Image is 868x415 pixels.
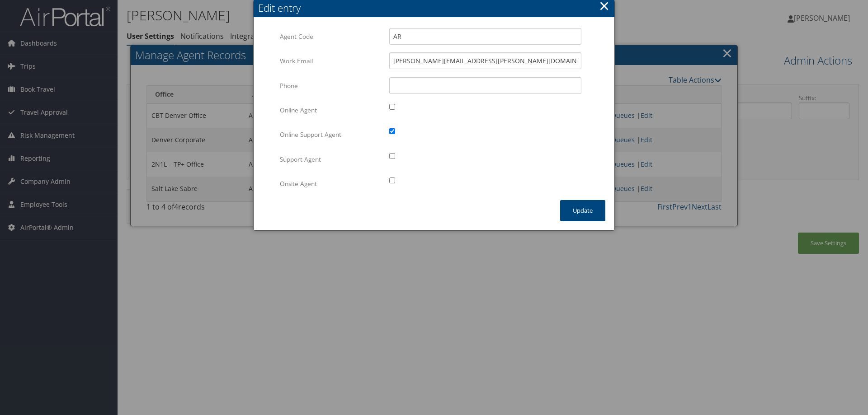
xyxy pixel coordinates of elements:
label: Work Email [280,52,382,70]
label: Online Support Agent [280,126,382,143]
div: Edit entry [258,1,614,15]
label: Onsite Agent [280,175,382,192]
label: Support Agent [280,151,382,168]
label: Agent Code [280,28,382,45]
button: Update [560,200,605,221]
label: Online Agent [280,102,382,119]
label: Phone [280,77,382,94]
